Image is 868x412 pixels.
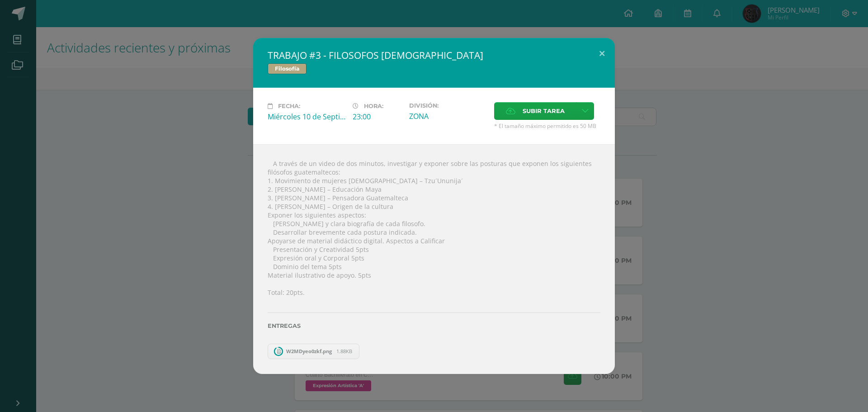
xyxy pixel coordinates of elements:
[409,102,487,109] label: División:
[268,322,600,329] label: Entregas
[589,38,615,69] button: Close (Esc)
[494,122,600,130] span: * El tamaño máximo permitido es 50 MB
[278,103,300,109] span: Fecha:
[282,348,336,355] span: W2MDyeo0zkf.png
[268,49,600,62] h2: TRABAJO #3 - FILOSOFOS [DEMOGRAPHIC_DATA]
[268,344,359,359] a: W2MDyeo0zkf.png
[268,63,307,74] span: Filosofía
[409,111,487,121] div: ZONA
[523,103,565,119] span: Subir tarea
[268,112,345,122] div: Miércoles 10 de Septiembre
[336,348,352,355] span: 1.88KB
[353,112,402,122] div: 23:00
[364,103,383,109] span: Hora:
[253,144,615,374] div:  A través de un video de dos minutos, investigar y exponer sobre las posturas que exponen los si...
